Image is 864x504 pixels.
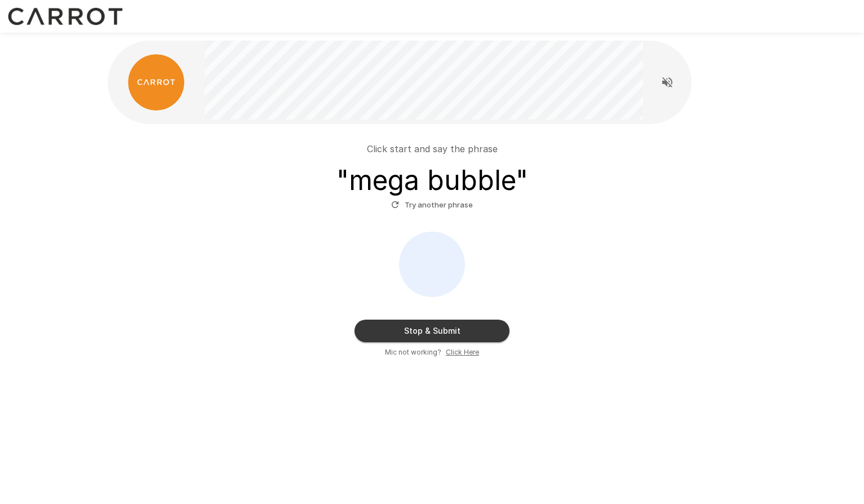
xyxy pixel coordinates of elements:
button: Read questions aloud [656,71,679,94]
button: Stop & Submit [355,320,509,342]
span: Mic not working? [385,347,441,358]
button: Try another phrase [388,196,476,214]
u: Click Here [446,348,479,356]
p: Click start and say the phrase [367,142,498,156]
img: carrot_logo.png [128,54,184,110]
h3: " mega bubble " [336,165,528,196]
